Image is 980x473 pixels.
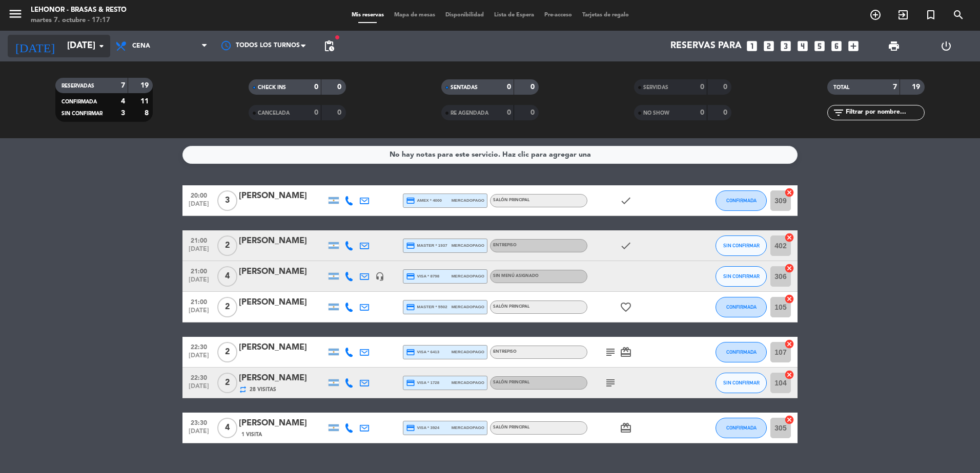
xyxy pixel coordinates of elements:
span: 20:00 [186,189,212,201]
i: credit_card [406,378,415,388]
span: master * 1937 [406,241,447,250]
span: [DATE] [186,352,212,364]
button: CONFIRMADA [716,190,767,211]
span: SERVIDAS [643,85,668,90]
i: subject [604,377,617,389]
button: SIN CONFIRMAR [716,235,767,256]
span: Cena [132,42,150,50]
button: CONFIRMADA [716,342,767,362]
span: CONFIRMADA [726,304,757,310]
span: 21:00 [186,234,212,246]
input: Filtrar por nombre... [845,107,924,118]
span: master * 5502 [406,303,447,312]
i: credit_card [406,272,415,281]
span: SENTADAS [451,85,478,90]
span: [DATE] [186,201,212,212]
strong: 0 [314,83,318,91]
span: Pre-acceso [539,12,577,18]
strong: 0 [700,109,704,116]
strong: 0 [337,109,343,116]
span: mercadopago [452,242,484,249]
i: card_giftcard [620,422,632,434]
strong: 0 [700,83,704,91]
span: mercadopago [452,424,484,431]
span: Disponibilidad [440,12,489,18]
button: CONFIRMADA [716,418,767,438]
div: [PERSON_NAME] [239,417,326,430]
span: [DATE] [186,307,212,319]
span: fiber_manual_record [334,34,340,40]
i: arrow_drop_down [95,40,108,52]
strong: 0 [337,83,343,91]
span: 2 [217,235,237,256]
div: LOG OUT [920,31,972,61]
span: SALÓN PRINCIPAL [493,305,529,309]
span: CHECK INS [258,85,286,90]
button: menu [8,6,23,25]
span: Sin menú asignado [493,274,539,278]
span: visa * 6413 [406,348,439,357]
span: CONFIRMADA [726,349,757,355]
span: pending_actions [323,40,335,52]
strong: 0 [314,109,318,116]
strong: 0 [507,109,511,116]
span: 2 [217,297,237,317]
i: headset_mic [375,272,384,281]
span: SIN CONFIRMAR [723,243,760,248]
span: CONFIRMADA [62,99,97,104]
span: SIN CONFIRMAR [723,273,760,279]
i: favorite_border [620,301,632,313]
span: mercadopago [452,273,484,279]
span: [DATE] [186,383,212,395]
i: cancel [784,339,794,349]
strong: 7 [893,83,897,91]
strong: 19 [140,82,151,89]
strong: 0 [723,109,729,116]
strong: 0 [507,83,511,91]
span: SALÓN PRINCIPAL [493,198,529,202]
span: 3 [217,190,237,211]
span: visa * 1728 [406,378,439,388]
i: subject [604,346,617,358]
i: cancel [784,187,794,198]
span: 21:00 [186,295,212,307]
strong: 0 [723,83,729,91]
span: NO SHOW [643,111,669,116]
i: menu [8,6,23,21]
i: check [620,240,632,252]
i: credit_card [406,303,415,312]
i: search [952,9,965,21]
span: Tarjetas de regalo [577,12,634,18]
i: credit_card [406,196,415,205]
span: [DATE] [186,246,212,257]
span: TOTAL [833,85,849,90]
i: credit_card [406,423,415,433]
button: SIN CONFIRMAR [716,266,767,287]
span: [DATE] [186,276,212,288]
span: 4 [217,266,237,287]
i: cancel [784,294,794,304]
span: amex * 4000 [406,196,442,205]
i: looks_6 [830,39,843,53]
i: repeat [239,385,247,394]
i: turned_in_not [925,9,937,21]
span: 23:30 [186,416,212,428]
span: 22:30 [186,340,212,352]
span: [DATE] [186,428,212,440]
span: visa * 3924 [406,423,439,433]
i: exit_to_app [897,9,909,21]
i: [DATE] [8,35,62,57]
i: add_circle_outline [869,9,882,21]
span: SALÓN PRINCIPAL [493,425,529,429]
i: cancel [784,232,794,243]
span: mercadopago [452,349,484,355]
span: RESERVADAS [62,83,94,89]
span: CANCELADA [258,111,290,116]
span: 22:30 [186,371,212,383]
i: looks_one [745,39,759,53]
span: 4 [217,418,237,438]
div: [PERSON_NAME] [239,296,326,309]
strong: 3 [121,110,125,117]
span: 2 [217,373,237,393]
span: Reservas para [670,41,742,51]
